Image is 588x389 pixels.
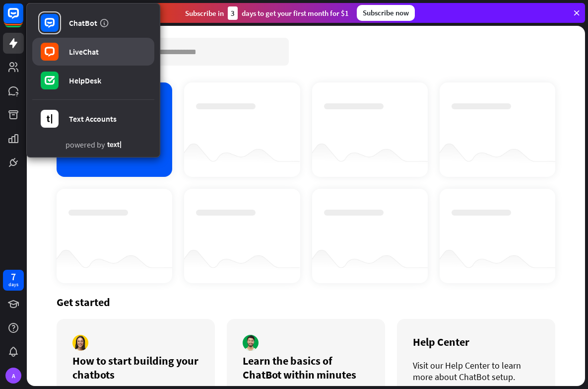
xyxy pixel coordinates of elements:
div: Subscribe in days to get your first month for $1 [185,6,349,20]
button: Open LiveChat chat widget [8,4,38,34]
img: author [243,335,259,351]
div: How to start building your chatbots [72,354,199,382]
div: 3 [228,6,238,20]
a: 7 days [3,270,24,291]
div: Get started [57,295,555,309]
div: Subscribe now [357,5,415,21]
div: Visit our Help Center to learn more about ChatBot setup. [413,360,539,383]
div: days [8,281,18,288]
div: Help Center [413,335,539,349]
div: Learn the basics of ChatBot within minutes [243,354,369,382]
div: 7 [11,272,16,281]
img: author [72,335,88,351]
div: A [5,368,21,384]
